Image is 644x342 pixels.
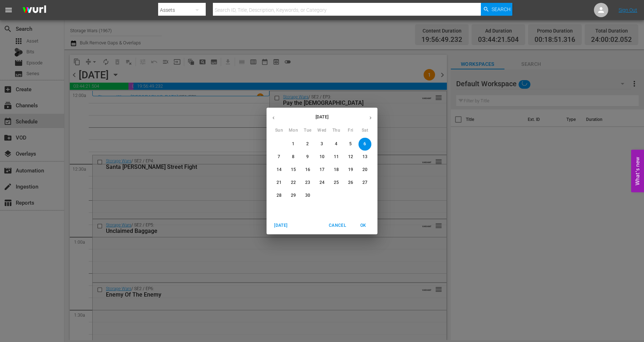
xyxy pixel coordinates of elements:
[287,176,300,189] button: 22
[291,192,296,199] p: 29
[273,189,286,202] button: 28
[326,220,349,231] button: Cancel
[287,127,300,134] span: Mon
[273,151,286,163] button: 7
[352,220,375,231] button: OK
[348,180,353,186] p: 26
[301,127,314,134] span: Tue
[631,150,644,192] button: Open Feedback Widget
[330,151,343,163] button: 11
[273,163,286,176] button: 14
[280,114,364,120] p: [DATE]
[306,141,309,147] p: 2
[492,3,511,16] span: Search
[4,6,13,14] span: menu
[344,163,357,176] button: 19
[330,163,343,176] button: 18
[287,151,300,163] button: 8
[364,141,366,147] p: 6
[330,176,343,189] button: 25
[330,138,343,151] button: 4
[316,163,328,176] button: 17
[301,138,314,151] button: 2
[344,176,357,189] button: 26
[273,176,286,189] button: 21
[301,151,314,163] button: 9
[344,151,357,163] button: 12
[335,141,337,147] p: 4
[358,151,371,163] button: 13
[362,154,367,160] p: 13
[348,167,353,173] p: 19
[334,154,339,160] p: 11
[334,180,339,186] p: 25
[358,127,371,134] span: Sat
[277,180,282,186] p: 21
[306,154,309,160] p: 9
[619,7,637,13] a: Sign Out
[301,163,314,176] button: 16
[305,167,310,173] p: 16
[301,189,314,202] button: 30
[305,192,310,199] p: 30
[269,220,292,231] button: [DATE]
[319,167,325,173] p: 17
[316,176,328,189] button: 24
[305,180,310,186] p: 23
[316,127,328,134] span: Wed
[287,189,300,202] button: 29
[358,138,371,151] button: 6
[344,127,357,134] span: Fri
[319,180,325,186] p: 24
[277,167,282,173] p: 14
[349,141,352,147] p: 5
[292,154,294,160] p: 8
[287,138,300,151] button: 1
[358,176,371,189] button: 27
[273,127,286,134] span: Sun
[316,138,328,151] button: 3
[329,222,346,229] span: Cancel
[321,141,323,147] p: 3
[291,167,296,173] p: 15
[330,127,343,134] span: Thu
[17,2,52,19] img: ans4CAIJ8jUAAAAAAAAAAAAAAAAAAAAAAAAgQb4GAAAAAAAAAAAAAAAAAAAAAAAAJMjXAAAAAAAAAAAAAAAAAAAAAAAAgAT5G...
[344,138,357,151] button: 5
[316,151,328,163] button: 10
[272,222,289,229] span: [DATE]
[362,180,367,186] p: 27
[358,163,371,176] button: 20
[278,154,280,160] p: 7
[301,176,314,189] button: 23
[287,163,300,176] button: 15
[362,167,367,173] p: 20
[355,222,372,229] span: OK
[348,154,353,160] p: 12
[277,192,282,199] p: 28
[292,141,294,147] p: 1
[319,154,325,160] p: 10
[291,180,296,186] p: 22
[334,167,339,173] p: 18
